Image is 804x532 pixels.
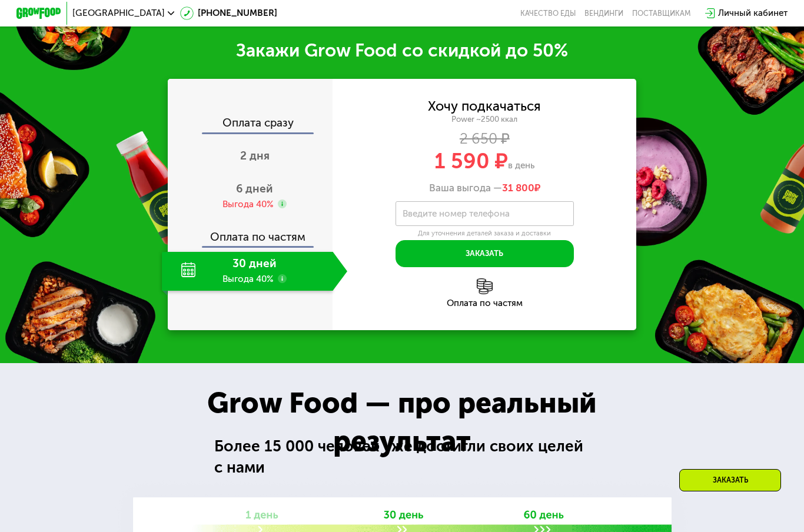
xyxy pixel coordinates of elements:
div: Заказать [679,469,781,491]
div: Power ~2500 ккал [333,114,636,124]
div: Оплата по частям [333,299,636,308]
div: Личный кабинет [718,6,788,20]
div: Оплата по частям [168,221,333,247]
div: Более 15 000 человек уже достигли своих целей с нами [214,436,589,478]
div: Ваша выгода — [333,182,636,194]
span: ₽ [502,182,540,194]
a: Качество еды [520,9,576,18]
div: Оплата сразу [168,118,333,132]
span: в день [508,160,534,171]
div: 2 650 ₽ [333,133,636,145]
div: Grow Food — про реальный результат [149,384,655,461]
a: Вендинги [584,9,623,18]
label: Введите номер телефона [403,211,510,217]
span: 2 дня [240,149,270,162]
img: l6xcnZfty9opOoJh.png [477,278,493,294]
div: поставщикам [632,9,690,18]
span: 31 800 [502,182,534,194]
span: [GEOGRAPHIC_DATA] [72,9,165,18]
span: 1 590 ₽ [434,148,508,174]
button: Заказать [396,240,574,267]
span: 6 дней [236,182,273,195]
a: [PHONE_NUMBER] [180,6,277,20]
div: Для уточнения деталей заказа и доставки [396,229,574,238]
div: Хочу подкачаться [428,101,541,113]
div: Выгода 40% [222,198,274,211]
